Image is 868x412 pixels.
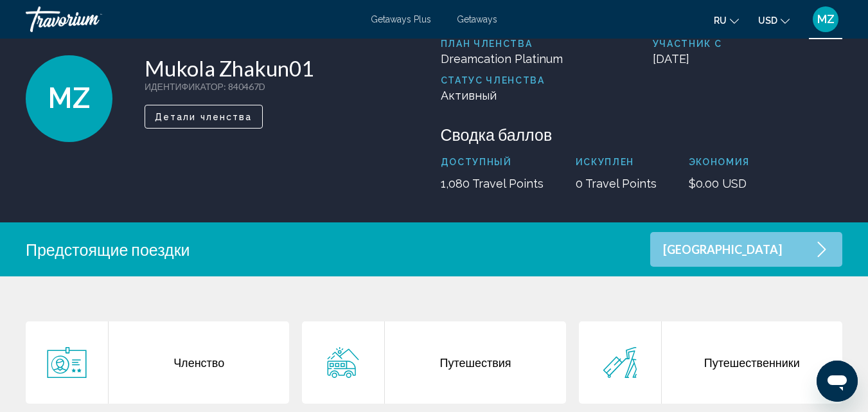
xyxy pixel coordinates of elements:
p: Активный [441,89,563,102]
a: [GEOGRAPHIC_DATA] [650,232,842,267]
p: Участник с [653,39,843,49]
button: Детали членства [145,105,263,129]
div: Путешествия [385,321,565,404]
a: Getaways Plus [371,14,431,24]
h1: Mukola Zhakun01 [145,55,314,81]
span: ИДЕНТИФИКАТОР [145,81,224,92]
a: Членство [26,321,289,404]
span: ru [714,15,727,26]
a: Путешественники [579,321,842,404]
h2: Предстоящие поездки [26,240,190,259]
a: Путешествия [302,321,565,404]
p: Экономия [689,157,750,167]
p: $0.00 USD [689,177,750,190]
button: User Menu [809,6,842,33]
button: Change language [714,11,739,30]
p: Dreamcation Platinum [441,52,563,66]
p: Доступный [441,157,544,167]
p: : 840467D [145,81,314,92]
p: [GEOGRAPHIC_DATA] [663,244,782,255]
a: Travorium [26,6,358,32]
div: Членство [109,321,289,404]
button: Change currency [758,11,790,30]
span: USD [758,15,777,26]
span: Детали членства [155,112,252,122]
div: Путешественники [662,321,842,404]
span: MZ [48,82,91,115]
iframe: Button to launch messaging window [817,361,858,402]
p: 0 Travel Points [576,177,657,190]
p: План членства [441,39,563,49]
p: Статус членства [441,75,563,85]
p: 1,080 Travel Points [441,177,544,190]
span: MZ [817,13,835,26]
p: искуплен [576,157,657,167]
h3: Сводка баллов [441,125,843,144]
a: Getaways [457,14,497,24]
p: [DATE] [653,52,843,66]
a: Детали членства [145,108,263,122]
